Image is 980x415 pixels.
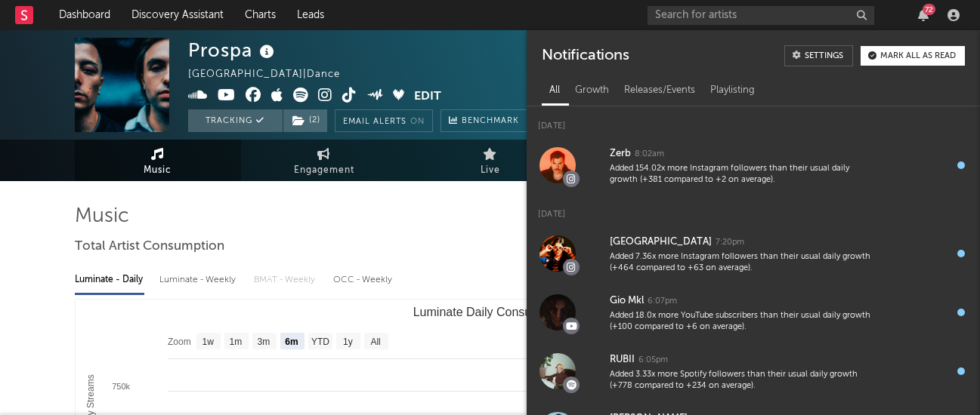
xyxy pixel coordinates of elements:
a: Settings [784,45,853,66]
span: Live [481,161,500,180]
a: Engagement [241,140,407,181]
a: Live [407,140,573,181]
span: Engagement [294,161,354,180]
button: Email AlertsOn [335,109,433,132]
span: Total Artist Consumption [75,238,224,256]
div: Releases/Events [617,78,703,103]
button: Mark all as read [861,46,965,66]
em: On [410,118,425,126]
a: Zerb8:02amAdded 154.02x more Instagram followers than their usual daily growth (+381 compared to ... [527,136,980,195]
div: Luminate - Weekly [159,267,239,293]
div: Added 3.33x more Spotify followers than their usual daily growth (+778 compared to +234 on average). [610,369,876,392]
div: Gio Mkl [610,292,644,310]
text: All [370,337,380,347]
a: [GEOGRAPHIC_DATA]7:20pmAdded 7.36x more Instagram followers than their usual daily growth (+464 c... [527,224,980,283]
input: Search for artists [648,6,874,25]
div: Added 18.0x more YouTube subscribers than their usual daily growth (+100 compared to +6 on average). [610,310,876,334]
a: Benchmark [441,109,527,132]
div: [DATE] [527,195,980,224]
div: [GEOGRAPHIC_DATA] [610,233,712,251]
text: YTD [311,337,329,347]
div: RUBII [610,351,635,369]
div: [DATE] [527,106,980,136]
div: Notifications [542,45,629,66]
div: Playlisting [703,78,762,103]
div: 72 [923,4,935,15]
div: Growth [567,78,617,103]
text: 1w [202,337,214,347]
div: Settings [805,52,843,60]
div: 6:05pm [638,355,668,366]
button: 72 [918,9,929,21]
button: (2) [283,109,327,132]
a: Music [75,140,241,181]
div: All [542,78,567,103]
text: 750k [112,382,130,391]
text: 6m [285,337,298,347]
text: Zoom [168,337,191,347]
div: Luminate - Daily [75,267,144,293]
span: ( 2 ) [283,109,328,132]
a: RUBII6:05pmAdded 3.33x more Spotify followers than their usual daily growth (+778 compared to +23... [527,342,980,401]
div: 7:20pm [716,237,744,248]
span: Benchmark [462,112,519,131]
div: Zerb [610,145,631,163]
div: OCC - Weekly [333,267,394,293]
button: Edit [414,88,441,106]
div: Added 154.02x more Instagram followers than their usual daily growth (+381 compared to +2 on aver... [610,163,876,186]
div: Mark all as read [880,52,956,60]
a: Gio Mkl6:07pmAdded 18.0x more YouTube subscribers than their usual daily growth (+100 compared to... [527,283,980,342]
text: 3m [257,337,270,347]
text: 1y [343,337,353,347]
div: Added 7.36x more Instagram followers than their usual daily growth (+464 compared to +63 on avera... [610,251,876,275]
button: Tracking [188,109,283,132]
span: Music [144,161,172,180]
text: 1m [229,337,242,347]
div: [GEOGRAPHIC_DATA] | Dance [188,66,375,84]
div: Prospa [188,38,278,63]
text: Luminate Daily Consumption [413,306,567,318]
div: 6:07pm [648,296,677,307]
div: 8:02am [635,149,664,160]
